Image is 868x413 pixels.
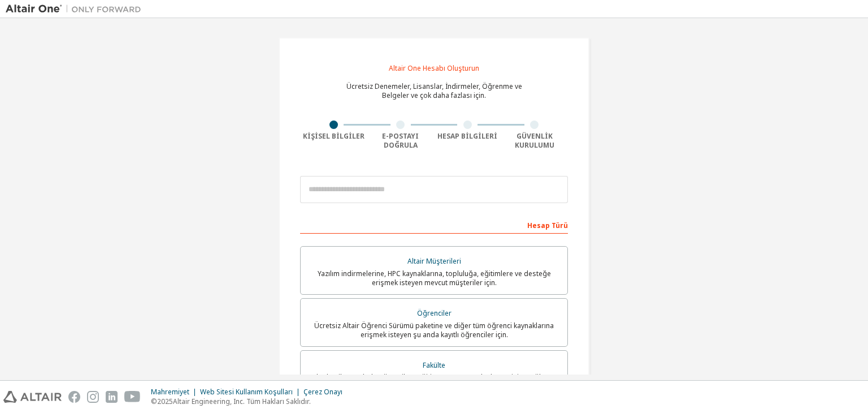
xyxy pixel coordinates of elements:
img: instagram.svg [87,391,99,403]
img: altair_logo.svg [3,391,62,403]
img: youtube.svg [124,391,141,403]
font: 2025 [157,397,173,406]
font: Yazılım indirmelerine, HPC kaynaklarına, topluluğa, eğitimlere ve desteğe erişmek isteyen mevcut ... [318,269,551,287]
img: Altair Bir [6,3,147,15]
font: Web Sitesi Kullanım Koşulları [200,387,293,397]
font: © [151,397,157,406]
font: Mahremiyet [151,387,189,397]
font: Altair Müşterileri [407,256,461,266]
font: E-postayı Doğrula [382,131,419,150]
font: Ücretsiz Altair Öğrenci Sürümü paketine ve diğer tüm öğrenci kaynaklarına erişmek isteyen şu anda... [314,321,554,339]
font: Öğrenciler [417,308,452,318]
font: Akademik amaçlarla öğrencilere eğitim veren ve yazılımlara erişim sağlayan akademik kurumların öğ... [312,372,556,391]
img: facebook.svg [68,391,80,403]
img: linkedin.svg [106,391,118,403]
font: Belgeler ve çok daha fazlası için. [382,91,486,100]
font: Altair Engineering, Inc. Tüm Hakları Saklıdır. [173,397,311,406]
font: Kişisel Bilgiler [303,131,364,141]
font: Güvenlik Kurulumu [515,131,554,150]
font: Ücretsiz Denemeler, Lisanslar, İndirmeler, Öğrenme ve [346,81,522,91]
font: Hesap Türü [527,221,568,230]
font: Altair One Hesabı Oluşturun [389,63,479,73]
font: Hesap Bilgileri [437,131,497,141]
font: Çerez Onayı [303,387,342,397]
font: Fakülte [423,360,445,370]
